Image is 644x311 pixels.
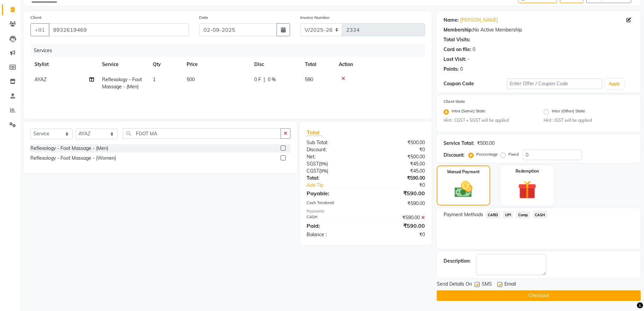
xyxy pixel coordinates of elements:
span: 1 [153,76,156,83]
span: CASH [533,211,547,219]
div: CASH [302,214,366,221]
th: Price [183,57,250,72]
div: Payable: [302,189,366,197]
input: Enter Offer / Coupon Code [507,79,602,89]
label: Intra (Same) State [452,108,485,116]
div: ₹500.00 [477,140,495,147]
img: _gift.svg [512,178,542,201]
div: Sub Total: [302,139,366,146]
div: Payments [307,208,425,214]
div: ₹0 [366,146,430,153]
span: 590 [305,76,313,83]
label: Percentage [476,151,498,157]
th: Disc [250,57,301,72]
div: Name: [444,17,459,24]
span: CGST [307,168,319,174]
div: ₹590.00 [366,175,430,182]
input: Search or Scan [123,128,281,139]
span: 0 F [254,76,261,83]
div: Membership: [444,26,473,34]
div: Total Visits: [444,36,470,43]
label: Manual Payment [447,169,480,175]
div: ( ) [302,168,366,175]
div: Total: [302,175,366,182]
div: ( ) [302,160,366,168]
label: Client [30,15,41,21]
div: 0 [460,66,463,73]
span: Payment Methods [444,211,483,218]
th: Total [301,57,335,72]
input: Search by Name/Mobile/Email/Code [49,23,189,36]
div: Reflexology - Foot Massage - (Women) [30,155,116,162]
button: +91 [30,23,49,36]
button: Checkout [437,290,641,301]
span: AYAZ [34,76,46,83]
label: Fixed [508,151,519,157]
a: [PERSON_NAME] [460,17,498,24]
label: Invoice Number [300,15,330,21]
div: Reflexology - Foot Massage - (Men) [30,145,108,152]
span: Total [307,129,322,136]
span: Send Details On [437,281,472,289]
div: ₹590.00 [366,189,430,197]
div: Discount: [302,146,366,153]
span: Email [504,281,516,289]
div: Services [31,44,430,57]
div: ₹590.00 [366,222,430,230]
th: Service [98,57,149,72]
span: SGST [307,161,319,167]
div: Card on file: [444,46,471,53]
th: Action [335,57,425,72]
div: Last Visit: [444,56,466,63]
label: Redemption [516,168,539,174]
button: Apply [605,79,624,89]
small: Hint : IGST will be applied [544,117,634,124]
span: 0 % [268,76,276,83]
th: Stylist [30,57,98,72]
span: SMS [482,281,492,289]
span: Reflexology - Foot Massage - (Men) [102,76,142,90]
div: ₹0 [377,182,430,189]
div: - [468,56,470,63]
span: 500 [187,76,195,83]
div: Coupon Code [444,80,507,87]
small: Hint : CGST + SGST will be applied [444,117,534,124]
div: Paid: [302,222,366,230]
span: Comp [516,211,530,219]
div: ₹590.00 [366,214,430,221]
span: 9% [320,161,327,166]
div: No Active Membership [444,26,634,34]
div: ₹590.00 [366,200,430,207]
div: 0 [473,46,475,53]
div: ₹45.00 [366,160,430,168]
span: UPI [503,211,513,219]
div: ₹500.00 [366,153,430,160]
label: Inter (Other) State [552,108,585,116]
span: CARD [486,211,500,219]
a: Add Tip [302,182,376,189]
div: Points: [444,66,459,73]
span: | [264,76,265,83]
div: Description: [444,258,471,265]
div: ₹45.00 [366,168,430,175]
th: Qty [149,57,183,72]
div: Cash Tendered: [302,200,366,207]
img: _cash.svg [449,179,478,200]
label: Client State [444,98,465,105]
div: Net: [302,153,366,160]
span: 9% [320,168,327,174]
label: Date [199,15,208,21]
div: Service Total: [444,140,474,147]
div: Discount: [444,152,464,159]
div: ₹0 [366,231,430,238]
div: ₹500.00 [366,139,430,146]
div: Balance : [302,231,366,238]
